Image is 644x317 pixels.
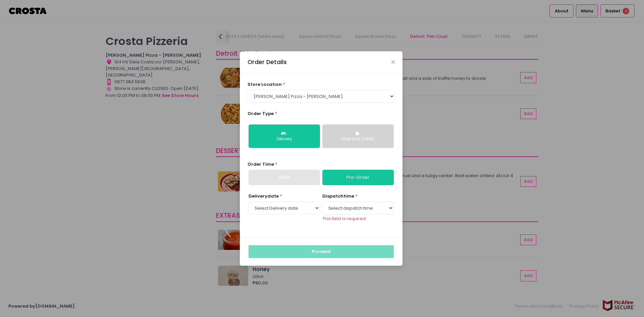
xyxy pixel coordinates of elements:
div: Order Details [248,58,287,66]
span: Delivery date [249,193,279,199]
button: Close [391,60,395,64]
div: This field is required [322,215,394,222]
span: dispatch time [322,193,354,199]
div: Delivery [253,136,315,142]
span: Order Type [248,110,274,117]
span: store location [248,81,282,88]
button: Proceed [249,245,394,258]
a: Pre-Order [322,170,394,185]
div: Click and Collect [327,136,389,142]
span: Order Time [248,161,274,167]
